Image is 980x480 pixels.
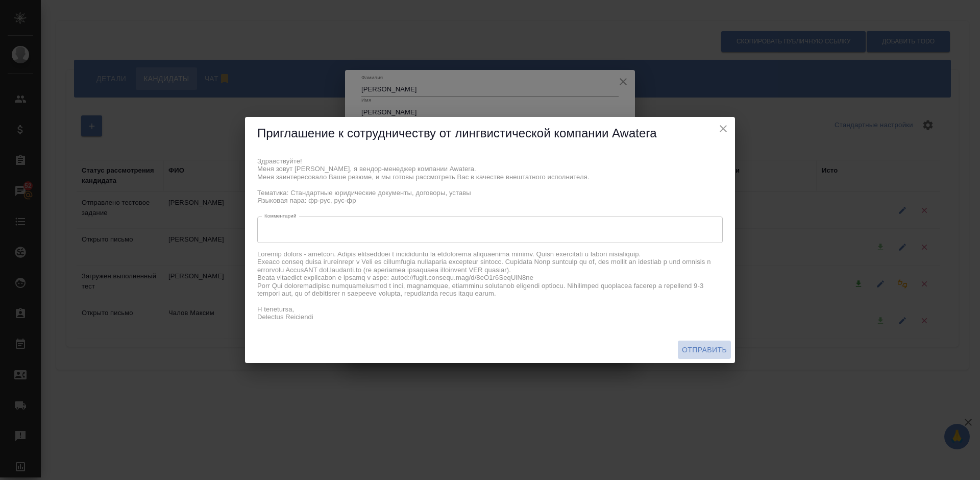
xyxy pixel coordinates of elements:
[678,341,731,359] button: Отправить
[682,344,727,356] span: Отправить
[257,126,657,140] span: Приглашение к сотрудничеству от лингвистической компании Awatera
[257,157,723,205] textarea: Здравствуйте! Меня зовут [PERSON_NAME], я вендор-менеджер компании Awatera. Меня заинтересовало В...
[257,250,723,329] textarea: Loremip dolors - ametcon. Adipis elitseddoei t incididuntu la etdolorema aliquaenima minimv. Quis...
[716,121,731,136] button: close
